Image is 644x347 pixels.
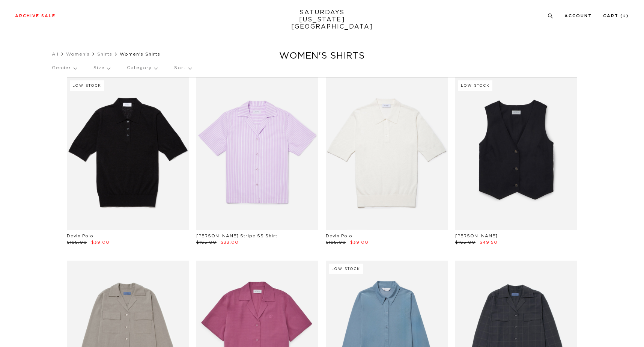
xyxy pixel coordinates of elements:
a: Account [564,14,592,18]
span: $165.00 [196,240,217,244]
span: $195.00 [326,240,346,244]
a: Women's [66,52,90,56]
a: Archive Sale [15,14,56,18]
small: 2 [623,15,626,18]
p: Gender [52,59,77,77]
span: $49.50 [480,240,498,244]
a: Shirts [97,52,112,56]
div: Low Stock [70,80,104,91]
p: Size [93,59,110,77]
span: $165.00 [455,240,475,244]
a: Devin Polo [67,234,93,238]
div: Low Stock [329,264,363,274]
span: $33.00 [221,240,239,244]
a: All [52,52,59,56]
a: [PERSON_NAME] [455,234,498,238]
a: Cart (2) [603,14,629,18]
p: Sort [174,59,191,77]
p: Category [127,59,157,77]
span: $39.00 [91,240,110,244]
a: [PERSON_NAME] Stripe SS Shirt [196,234,277,238]
a: SATURDAYS[US_STATE][GEOGRAPHIC_DATA] [291,9,353,30]
a: Devin Polo [326,234,352,238]
div: Low Stock [458,80,492,91]
span: Women's Shirts [120,52,160,56]
span: $195.00 [67,240,87,244]
span: $39.00 [350,240,369,244]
